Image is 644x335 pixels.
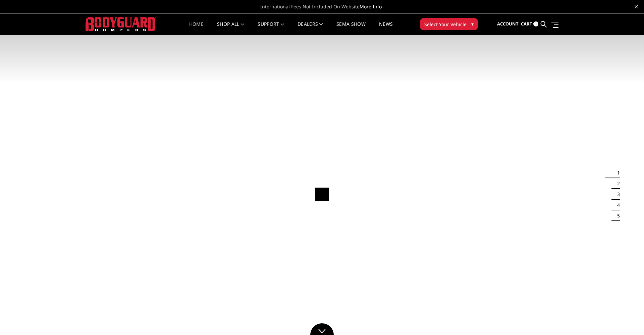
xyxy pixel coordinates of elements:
[497,15,519,33] a: Account
[360,3,382,10] a: More Info
[613,200,620,210] button: 4 of 5
[521,21,532,27] span: Cart
[497,21,519,27] span: Account
[420,18,478,30] button: Select Your Vehicle
[613,178,620,189] button: 2 of 5
[613,167,620,178] button: 1 of 5
[298,22,323,35] a: Dealers
[471,20,474,27] span: ▾
[336,22,366,35] a: SEMA Show
[86,17,156,31] img: BODYGUARD BUMPERS
[217,22,244,35] a: shop all
[521,15,538,33] a: Cart 0
[310,323,334,335] a: Click to Down
[189,22,204,35] a: Home
[258,22,284,35] a: Support
[424,21,467,28] span: Select Your Vehicle
[379,22,393,35] a: News
[613,189,620,200] button: 3 of 5
[533,21,538,26] span: 0
[613,210,620,221] button: 5 of 5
